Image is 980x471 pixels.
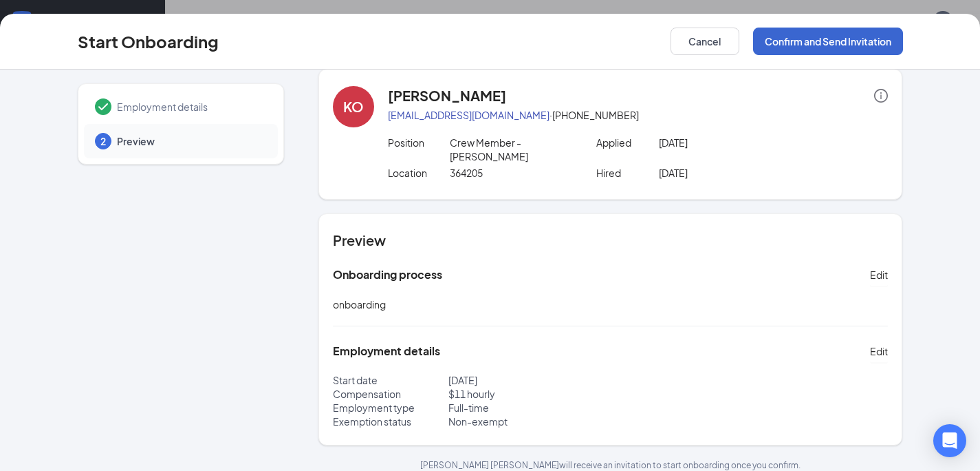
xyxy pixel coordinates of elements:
p: Start date [333,373,448,387]
p: 364205 [450,166,575,180]
svg: Checkmark [95,98,111,115]
p: Exemption status [333,415,448,428]
span: Preview [117,134,264,148]
span: Edit [870,268,888,282]
p: Position [388,136,450,149]
button: Confirm and Send Invitation [753,28,903,55]
a: [EMAIL_ADDRESS][DOMAIN_NAME] [388,109,549,121]
p: · [PHONE_NUMBER] [388,108,889,122]
p: [DATE] [659,166,784,180]
button: Edit [870,340,888,362]
p: [DATE] [448,373,611,387]
h4: [PERSON_NAME] [388,86,506,105]
div: KO [343,97,364,116]
span: onboarding [333,298,386,311]
h4: Preview [333,231,889,250]
p: Non-exempt [448,415,611,428]
span: Edit [870,344,888,358]
p: Compensation [333,387,448,401]
h3: Start Onboarding [78,30,219,53]
h5: Onboarding process [333,267,442,282]
h5: Employment details [333,344,440,359]
button: Cancel [671,28,739,55]
p: Crew Member - [PERSON_NAME] [450,136,575,163]
span: 2 [100,134,106,148]
span: info-circle [874,89,888,103]
p: Location [388,166,450,180]
p: Full-time [448,401,611,415]
button: Edit [870,264,888,286]
p: Employment type [333,401,448,415]
div: Open Intercom Messenger [933,424,966,457]
p: $ 11 hourly [448,387,611,401]
p: [DATE] [659,136,784,149]
p: Hired [596,166,659,180]
p: [PERSON_NAME] [PERSON_NAME] will receive an invitation to start onboarding once you confirm. [318,459,903,471]
span: Employment details [117,100,264,114]
p: Applied [596,136,659,149]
